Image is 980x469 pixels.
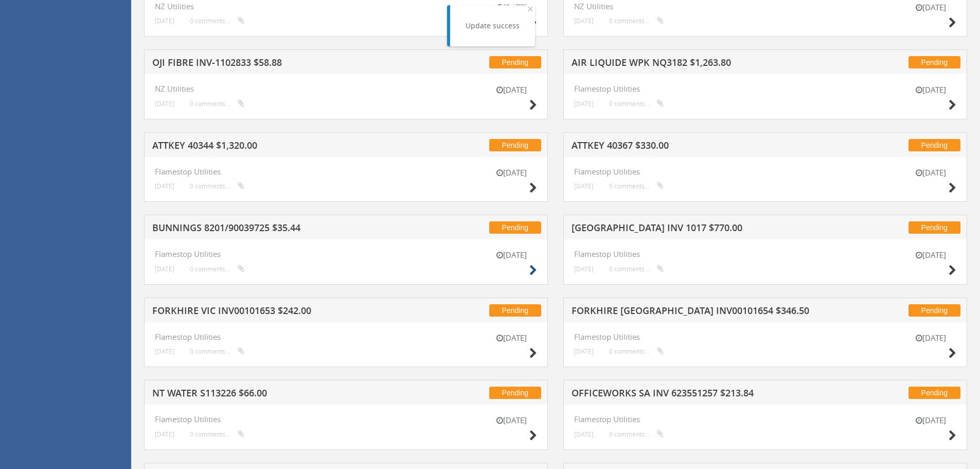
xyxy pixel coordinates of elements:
small: [DATE] [574,430,594,438]
h4: NZ Utilities [155,2,537,11]
small: [DATE] [155,430,174,438]
span: Pending [489,139,541,151]
h4: Flamestop Utilities [574,250,956,258]
small: [DATE] [155,17,174,25]
small: [DATE] [574,265,594,273]
small: 0 comments... [190,182,244,190]
h4: Flamestop Utilities [155,333,537,341]
h5: OFFICEWORKS SA INV 623551257 $213.84 [572,388,843,401]
small: [DATE] [486,333,537,343]
small: 0 comments... [190,430,244,438]
small: [DATE] [486,250,537,260]
small: 0 comments... [609,265,664,273]
small: 0 comments... [190,348,244,355]
h4: Flamestop Utilities [574,167,956,176]
div: Update success [466,21,520,31]
h5: ATTKEY 40344 $1,320.00 [152,141,423,153]
small: [DATE] [155,100,174,108]
h5: FORKHIRE VIC INV00101653 $242.00 [152,306,423,319]
span: Pending [489,387,541,399]
h5: [GEOGRAPHIC_DATA] INV 1017 $770.00 [572,223,843,236]
small: 0 comments... [609,17,664,25]
span: Pending [908,304,960,317]
small: [DATE] [486,167,537,178]
span: Pending [908,139,960,151]
small: [DATE] [574,100,594,108]
small: 0 comments... [609,182,664,190]
small: 0 comments... [609,348,664,355]
small: [DATE] [486,84,537,95]
small: [DATE] [574,182,594,190]
small: [DATE] [905,84,956,95]
h4: Flamestop Utilities [574,415,956,424]
span: Pending [489,56,541,68]
span: Pending [908,221,960,234]
h4: Flamestop Utilities [155,415,537,424]
h4: NZ Utilities [574,2,956,11]
small: [DATE] [155,348,174,355]
small: [DATE] [905,2,956,13]
small: 0 comments... [190,100,244,108]
small: 0 comments... [190,265,244,273]
span: Pending [908,387,960,399]
small: [DATE] [486,415,537,426]
span: × [527,2,533,16]
small: [DATE] [905,250,956,260]
small: 0 comments... [190,17,244,25]
small: 0 comments... [609,100,664,108]
span: Pending [908,56,960,68]
span: Pending [489,221,541,234]
small: [DATE] [905,167,956,178]
h5: AIR LIQUIDE WPK NQ3182 $1,263.80 [572,58,843,71]
small: [DATE] [486,2,537,13]
h5: OJI FIBRE INV-1102833 $58.88 [152,58,423,71]
h5: NT WATER S113226 $66.00 [152,388,423,401]
small: [DATE] [574,348,594,355]
small: 0 comments... [609,430,664,438]
h4: Flamestop Utilities [155,250,537,258]
small: [DATE] [155,265,174,273]
small: [DATE] [155,182,174,190]
small: [DATE] [905,333,956,343]
small: [DATE] [905,415,956,426]
h4: NZ Utilities [155,84,537,93]
h4: Flamestop Utilities [574,84,956,93]
span: Pending [489,304,541,317]
h4: Flamestop Utilities [574,333,956,341]
small: [DATE] [574,17,594,25]
h5: ATTKEY 40367 $330.00 [572,141,843,153]
h4: Flamestop Utilities [155,167,537,176]
h5: BUNNINGS 8201/90039725 $35.44 [152,223,423,236]
h5: FORKHIRE [GEOGRAPHIC_DATA] INV00101654 $346.50 [572,306,843,319]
